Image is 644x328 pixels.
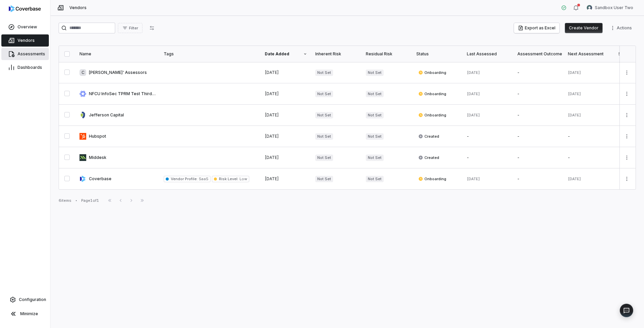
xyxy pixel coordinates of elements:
span: Vendors [18,38,35,43]
span: Not Set [315,112,333,118]
span: Not Set [366,70,384,76]
td: - [463,147,513,168]
span: [DATE] [265,112,279,117]
td: - [513,83,564,105]
a: Dashboards [1,61,49,74]
span: Not Set [366,176,384,182]
span: Not Set [315,133,333,140]
button: More actions [621,89,632,99]
span: Not Set [315,176,333,182]
span: Onboarding [418,91,446,97]
div: Name [79,51,156,57]
span: Assessments [18,51,45,57]
span: [DATE] [265,70,279,75]
img: Sandbox User Two avatar [587,5,592,10]
button: More actions [621,153,632,163]
span: Low [238,176,247,181]
button: Create Vendor [565,23,603,33]
span: Not Set [315,91,333,97]
span: [DATE] [568,176,581,181]
span: [DATE] [568,113,581,117]
span: [DATE] [568,91,581,96]
span: [DATE] [265,176,279,181]
span: Filter [129,26,138,31]
td: - [463,126,513,147]
div: Assessment Outcome [517,51,560,57]
td: - [513,62,564,83]
span: Onboarding [418,176,446,182]
span: Not Set [366,155,384,161]
span: [DATE] [467,113,480,117]
a: Overview [1,21,49,33]
span: Minimize [20,311,38,317]
td: - [564,126,614,147]
button: More actions [621,131,632,141]
span: Not Set [366,91,384,97]
a: Vendors [1,34,49,47]
span: Risk Level : [219,176,238,181]
span: SaaS [198,176,208,181]
span: [DATE] [467,176,480,181]
span: Vendor Profile : [171,176,198,181]
span: Not Set [366,133,384,140]
div: Residual Risk [366,51,408,57]
span: Onboarding [418,70,446,75]
span: Sandbox User Two [595,5,633,10]
div: Page 1 of 1 [81,198,99,203]
div: 6 items [59,198,71,203]
span: [DATE] [467,91,480,96]
button: Export as Excel [514,23,559,33]
span: Not Set [366,112,384,118]
span: [DATE] [467,70,480,75]
span: [DATE] [265,134,279,139]
span: Dashboards [18,65,42,70]
span: Created [418,155,439,160]
button: Sandbox User Two avatarSandbox User Two [583,3,637,13]
a: Configuration [3,294,47,306]
button: Minimize [3,307,47,321]
td: - [513,168,564,190]
span: Vendors [69,5,87,10]
button: More actions [621,110,632,120]
span: [DATE] [568,70,581,75]
td: - [513,126,564,147]
div: Tags [164,51,257,57]
span: Overview [18,24,37,30]
span: Configuration [19,297,46,302]
span: Created [418,134,439,139]
span: [DATE] [265,155,279,160]
div: Next Assessment [568,51,610,57]
td: - [564,147,614,168]
div: Status [416,51,459,57]
span: Not Set [315,155,333,161]
button: Filter [118,23,142,33]
div: Inherent Risk [315,51,358,57]
button: More actions [621,67,632,78]
div: Date Added [265,51,307,57]
div: • [75,198,77,203]
span: Not Set [315,70,333,76]
span: [DATE] [265,91,279,96]
button: More actions [608,23,636,33]
button: More actions [621,174,632,184]
span: Onboarding [418,112,446,118]
td: - [513,147,564,168]
div: Last Assessed [467,51,509,57]
a: Assessments [1,48,49,60]
td: - [513,105,564,126]
img: Coverbase logo [9,5,41,12]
